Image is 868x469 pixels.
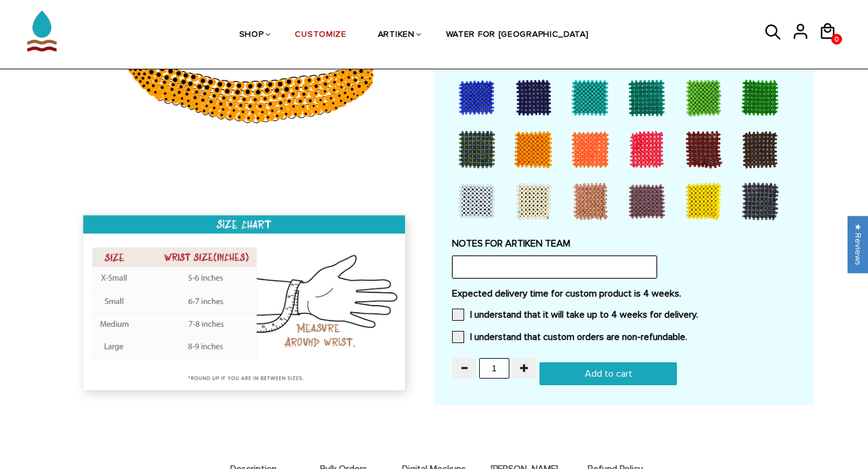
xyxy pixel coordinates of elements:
[509,125,563,173] div: Light Orange
[452,331,687,343] label: I understand that custom orders are non-refundable.
[539,362,677,385] input: Add to cart
[565,177,620,225] div: Rose Gold
[295,4,346,66] a: CUSTOMIZE
[72,206,419,406] img: size_chart_new.png
[509,177,563,225] div: Cream
[509,73,563,121] div: Dark Blue
[679,73,733,121] div: Light Green
[452,309,698,321] label: I understand that it will take up to 4 weeks for delivery.
[446,4,589,66] a: WATER FOR [GEOGRAPHIC_DATA]
[452,238,796,250] label: NOTES FOR ARTIKEN TEAM
[831,32,842,47] span: 0
[735,125,790,173] div: Brown
[735,177,790,225] div: Steel
[452,288,796,300] label: Expected delivery time for custom product is 4 weeks.
[452,73,506,121] div: Bush Blue
[378,4,415,66] a: ARTIKEN
[565,125,620,173] div: Orange
[622,177,676,225] div: Purple Rain
[239,4,264,66] a: SHOP
[848,216,868,273] div: Click to open Judge.me floating reviews tab
[622,125,676,173] div: Red
[679,125,733,173] div: Maroon
[735,73,790,121] div: Kenya Green
[831,34,842,45] a: 0
[452,177,506,225] div: Baby Blue
[679,177,733,225] div: Yellow
[565,73,620,121] div: Turquoise
[452,125,506,173] div: Peacock
[622,73,676,121] div: Teal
